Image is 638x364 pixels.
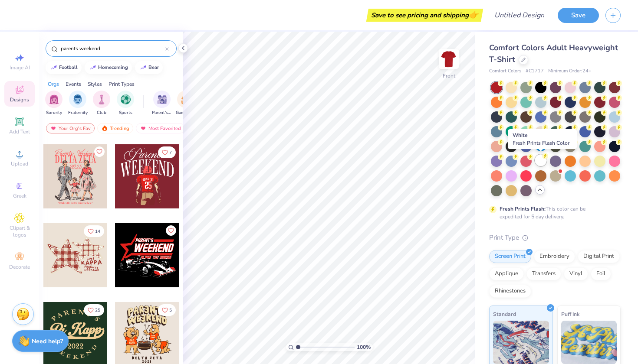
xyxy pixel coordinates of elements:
div: Screen Print [489,250,531,263]
button: filter button [152,91,172,116]
button: filter button [176,91,196,116]
button: homecoming [85,61,132,74]
span: Add Text [9,128,30,135]
div: filter for Club [93,91,110,116]
button: bear [135,61,163,74]
div: Trending [97,123,133,133]
div: Print Types [109,80,135,88]
div: Events [66,80,81,88]
span: Image AI [10,64,30,71]
span: Designs [10,96,29,103]
input: Try "Alpha" [60,44,165,53]
button: Save [558,8,599,23]
strong: Need help? [32,337,63,345]
span: Clipart & logos [4,224,35,238]
span: Club [97,110,106,116]
button: Like [158,304,176,316]
div: Front [443,72,455,80]
span: Comfort Colors [489,68,521,75]
div: Embroidery [534,250,575,263]
img: Puff Ink [561,321,617,364]
span: 👉 [469,10,478,20]
button: Like [94,146,105,157]
button: filter button [93,91,110,116]
div: Print Type [489,233,621,243]
strong: Fresh Prints Flash: [500,205,546,212]
span: Puff Ink [561,309,579,318]
div: Rhinestones [489,285,531,298]
button: Like [84,304,104,316]
span: Standard [493,309,516,318]
span: Sports [119,110,132,116]
span: Fresh Prints Flash Color [513,140,569,146]
button: filter button [68,91,88,116]
span: Minimum Order: 24 + [548,68,592,75]
div: bear [148,65,159,70]
span: Comfort Colors Adult Heavyweight T-Shirt [489,42,618,65]
span: Decorate [9,263,30,270]
div: Vinyl [564,267,588,280]
div: Most Favorited [136,123,185,133]
span: 5 [169,308,172,312]
span: 7 [169,150,172,155]
button: filter button [117,91,134,116]
input: Untitled Design [487,6,551,24]
div: filter for Sorority [45,91,62,116]
div: filter for Fraternity [68,91,88,116]
div: homecoming [98,65,128,70]
div: White [508,129,577,149]
span: 100 % [357,343,371,351]
span: Upload [11,160,28,167]
span: Sorority [46,110,62,116]
div: filter for Game Day [176,91,196,116]
span: Fraternity [68,110,88,116]
div: Save to see pricing and shipping [368,9,481,22]
button: filter button [45,91,62,116]
img: Game Day Image [181,94,191,104]
span: 14 [95,229,100,234]
button: football [46,61,82,74]
img: trending.gif [101,125,108,131]
span: # C1717 [526,68,544,75]
img: Club Image [97,94,106,104]
img: most_fav.gif [140,125,147,131]
div: Styles [88,80,102,88]
img: most_fav.gif [50,125,57,131]
div: This color can be expedited for 5 day delivery. [500,205,606,221]
div: Foil [591,267,611,280]
div: Digital Print [578,250,620,263]
img: trend_line.gif [140,65,147,70]
img: Parent's Weekend Image [157,94,167,104]
div: Transfers [526,267,561,280]
img: trend_line.gif [50,65,57,70]
button: Like [166,225,176,236]
div: Orgs [48,80,59,88]
span: Parent's Weekend [152,110,172,116]
span: Greek [13,192,26,199]
img: Standard [493,321,549,364]
img: Sports Image [121,94,131,104]
div: filter for Sports [117,91,134,116]
img: Sorority Image [49,94,59,104]
div: filter for Parent's Weekend [152,91,172,116]
button: Like [158,146,176,158]
img: trend_line.gif [89,65,96,70]
button: Like [84,225,104,237]
span: 25 [95,308,100,312]
span: Game Day [176,110,196,116]
div: football [59,65,78,70]
div: Your Org's Fav [46,123,95,133]
img: Front [440,50,457,68]
img: Fraternity Image [73,94,82,104]
div: Applique [489,267,524,280]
